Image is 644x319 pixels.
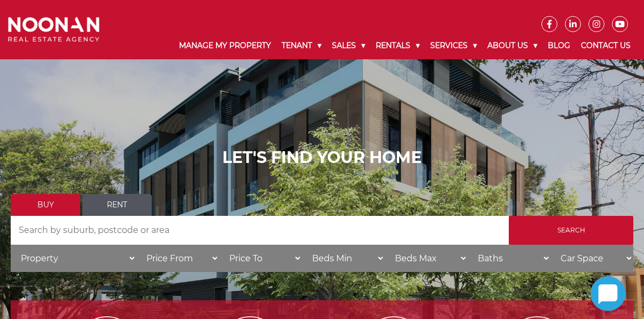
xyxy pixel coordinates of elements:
[276,32,327,59] a: Tenant
[327,32,370,59] a: Sales
[11,194,80,216] a: Buy
[576,32,636,59] a: Contact Us
[482,32,542,59] a: About Us
[82,194,152,216] a: Rent
[11,148,633,167] h1: LET'S FIND YOUR HOME
[8,17,99,42] img: Noonan Real Estate Agency
[542,32,576,59] a: Blog
[425,32,482,59] a: Services
[174,32,276,59] a: Manage My Property
[509,216,633,245] input: Search
[11,216,509,245] input: Search by suburb, postcode or area
[370,32,425,59] a: Rentals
